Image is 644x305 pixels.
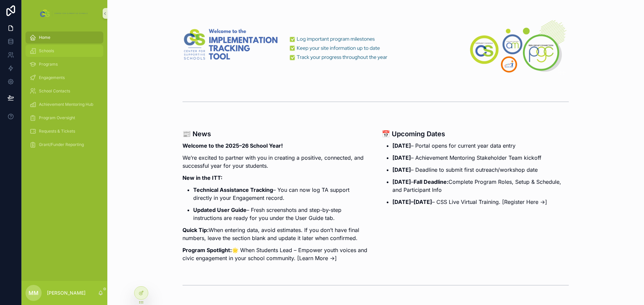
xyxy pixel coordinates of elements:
h3: 📅 Upcoming Dates [382,129,569,139]
a: Program Oversight [25,112,103,124]
strong: [DATE] [392,154,411,161]
strong: New in the ITT: [182,174,222,181]
p: When entering data, avoid estimates. If you don’t have final numbers, leave the section blank and... [182,226,370,242]
span: Grant/Funder Reporting [39,142,84,147]
p: – Complete Program Roles, Setup & Schedule, and Participant Info [392,178,569,194]
p: – You can now log TA support directly in your Engagement record. [193,186,370,202]
a: Schools [25,45,103,57]
a: Achievement Mentoring Hub [25,98,103,110]
span: Engagements [39,75,65,80]
a: Grant/Funder Reporting [25,139,103,151]
span: Program Oversight [39,115,75,121]
img: App logo [39,8,90,19]
p: – Achievement Mentoring Stakeholder Team kickoff [392,154,569,162]
a: Home [25,31,103,44]
span: School Contacts [39,88,70,94]
p: – Deadline to submit first outreach/workshop date [392,166,569,174]
span: Achievement Mentoring Hub [39,102,93,107]
strong: [DATE]–[DATE] [392,199,432,205]
strong: Program Spotlight: [182,247,232,253]
p: – CSS Live Virtual Training. [Register Here →] [392,198,569,206]
p: – Portal opens for current year data entry [392,142,569,150]
strong: [DATE] [392,178,411,185]
a: Requests & Tickets [25,125,103,137]
img: 33327-ITT-Banner-Noloco-(4).png [182,16,569,75]
span: Requests & Tickets [39,129,75,134]
strong: Updated User Guide [193,207,247,213]
h3: 📰 News [182,129,370,139]
strong: [DATE] [392,166,411,173]
strong: Fall Deadline: [414,178,448,185]
span: Schools [39,48,54,54]
span: Programs [39,62,58,67]
p: – Fresh screenshots and step-by-step instructions are ready for you under the User Guide tab. [193,206,370,222]
a: Programs [25,58,103,70]
div: scrollable content [21,27,107,159]
strong: Welcome to the 2025–26 School Year! [182,142,283,149]
strong: Technical Assistance Tracking [193,186,273,193]
a: School Contacts [25,85,103,97]
span: MM [29,289,39,297]
strong: Quick Tip: [182,227,209,233]
span: Home [39,35,50,40]
p: 🌟 When Students Lead – Empower youth voices and civic engagement in your school community. [Learn... [182,246,370,262]
p: [PERSON_NAME] [47,290,86,296]
p: We’re excited to partner with you in creating a positive, connected, and successful year for your... [182,154,370,170]
a: Engagements [25,72,103,84]
strong: [DATE] [392,142,411,149]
